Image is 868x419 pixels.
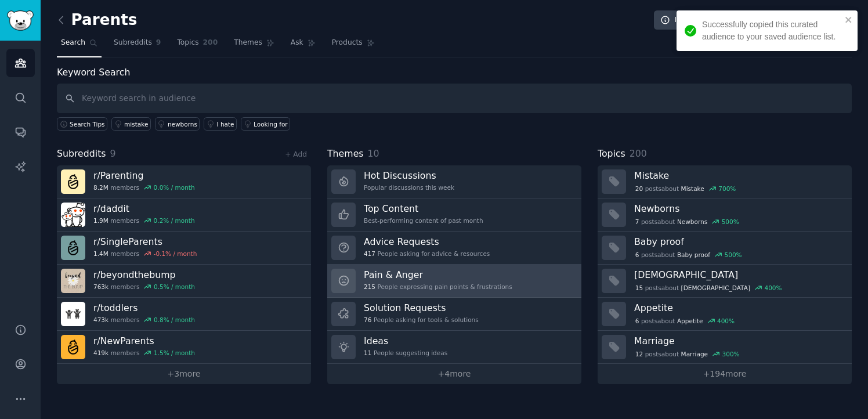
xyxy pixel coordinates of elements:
div: members [93,216,195,225]
a: mistake [111,117,151,131]
span: Topics [177,38,198,48]
img: NewParents [61,335,85,359]
a: r/NewParents419kmembers1.5% / month [57,331,311,364]
div: members [93,283,195,291]
a: Search [57,34,102,57]
span: 6 [635,317,639,325]
span: Baby proof [677,251,710,259]
span: 763k [93,283,108,291]
h3: r/ NewParents [93,335,195,347]
span: Newborns [677,218,707,226]
div: newborns [168,120,197,128]
h3: Pain & Anger [364,269,512,281]
div: Best-performing content of past month [364,216,483,225]
span: 11 [364,349,371,357]
div: members [93,316,195,324]
span: 417 [364,250,375,258]
h3: r/ toddlers [93,302,195,314]
h3: r/ beyondthebump [93,269,195,281]
div: members [93,349,195,357]
div: post s about [634,183,737,194]
span: 9 [156,38,161,48]
a: Newborns7postsaboutNewborns500% [598,198,852,232]
h3: Ideas [364,335,447,347]
span: 20 [635,185,643,193]
h3: Appetite [634,302,844,314]
a: Solution Requests76People asking for tools & solutions [327,298,581,331]
div: post s about [634,216,740,227]
div: 500 % [722,218,739,226]
h3: Baby proof [634,236,844,248]
div: People suggesting ideas [364,349,447,357]
span: Topics [598,147,625,161]
div: -0.1 % / month [154,250,197,258]
a: r/Parenting8.2Mmembers0.0% / month [57,165,311,198]
h3: r/ SingleParents [93,236,197,248]
img: beyondthebump [61,269,85,293]
a: Ideas11People suggesting ideas [327,331,581,364]
div: 400 % [764,284,782,292]
span: Themes [327,147,364,161]
span: Appetite [677,317,703,325]
a: Subreddits9 [110,34,165,57]
span: Products [332,38,363,48]
h3: Top Content [364,203,483,215]
span: 473k [93,316,108,324]
img: GummySearch logo [7,10,34,31]
span: Themes [234,38,262,48]
a: r/daddit1.9Mmembers0.2% / month [57,198,311,232]
a: Hot DiscussionsPopular discussions this week [327,165,581,198]
span: Search [61,38,85,48]
a: Pain & Anger215People expressing pain points & frustrations [327,265,581,298]
h3: r/ daddit [93,203,195,215]
div: People expressing pain points & frustrations [364,283,512,291]
div: 1.5 % / month [154,349,195,357]
div: Successfully copied this curated audience to your saved audience list. [702,19,841,43]
a: Advice Requests417People asking for advice & resources [327,232,581,265]
h3: [DEMOGRAPHIC_DATA] [634,269,844,281]
a: r/SingleParents1.4Mmembers-0.1% / month [57,232,311,265]
span: 1.4M [93,250,108,258]
span: Subreddits [114,38,152,48]
a: Appetite6postsaboutAppetite400% [598,298,852,331]
a: Marriage12postsaboutMarriage300% [598,331,852,364]
div: post s about [634,349,740,359]
div: People asking for tools & solutions [364,316,479,324]
a: I hate [204,117,237,131]
div: post s about [634,283,783,293]
img: toddlers [61,302,85,326]
div: Popular discussions this week [364,183,454,192]
div: 700 % [718,185,736,193]
h3: Mistake [634,169,844,182]
h2: Parents [57,11,137,30]
span: 419k [93,349,108,357]
div: post s about [634,316,736,326]
img: SingleParents [61,236,85,260]
a: +194more [598,364,852,384]
div: 0.2 % / month [154,216,195,225]
span: 7 [635,218,639,226]
a: Products [328,34,379,57]
a: newborns [155,117,200,131]
span: 10 [368,148,379,159]
a: Info [654,10,697,30]
div: 400 % [717,317,735,325]
span: 15 [635,284,643,292]
span: Ask [291,38,303,48]
div: Looking for [254,120,288,128]
h3: r/ Parenting [93,169,195,182]
div: 0.0 % / month [154,183,195,192]
a: Top ContentBest-performing content of past month [327,198,581,232]
h3: Newborns [634,203,844,215]
a: r/toddlers473kmembers0.8% / month [57,298,311,331]
span: 9 [110,148,116,159]
div: post s about [634,250,743,260]
button: Search Tips [57,117,107,131]
span: 1.9M [93,216,108,225]
span: [DEMOGRAPHIC_DATA] [681,284,750,292]
a: Themes [230,34,279,57]
span: 12 [635,350,643,358]
span: 215 [364,283,375,291]
input: Keyword search in audience [57,84,852,113]
a: [DEMOGRAPHIC_DATA]15postsabout[DEMOGRAPHIC_DATA]400% [598,265,852,298]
